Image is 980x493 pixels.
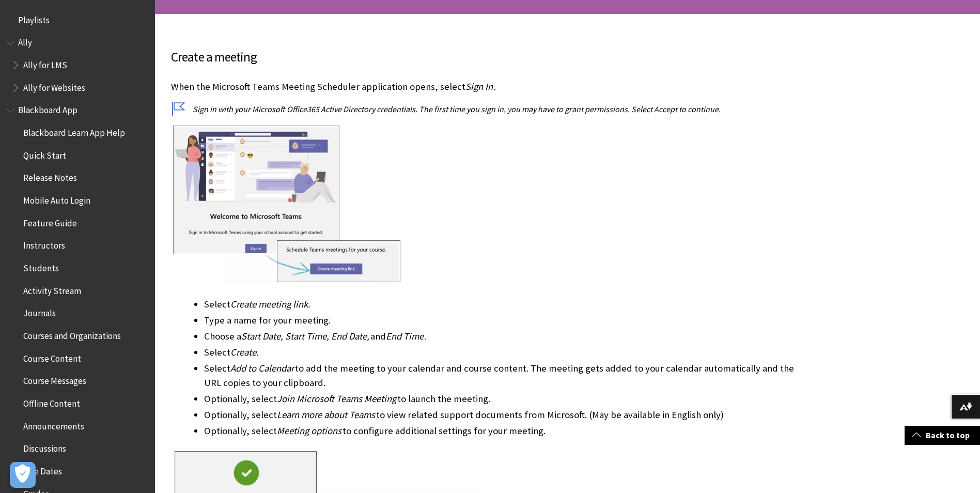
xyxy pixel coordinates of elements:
[18,34,32,48] span: Ally
[204,408,812,422] li: Optionally, select to view related support documents from Microsoft. (May be available in English...
[277,393,396,405] span: Join Microsoft Teams Meeting
[18,11,50,25] span: Playlists
[277,409,375,421] span: Learn more about Teams
[386,330,424,342] span: End Time
[204,297,812,312] li: Select
[171,103,812,115] p: Sign in with your Microsoft Office365 Active Directory credentials. The first time you sign in, y...
[23,282,81,296] span: Activity Stream
[23,147,66,161] span: Quick Start
[23,79,85,93] span: Ally for Websites
[204,345,812,360] li: Select
[171,80,812,94] p: When the Microsoft Teams Meeting Scheduler application opens, select .
[6,34,149,97] nav: Book outline for Anthology Ally Help
[23,327,121,341] span: Courses and Organizations
[6,11,149,29] nav: Book outline for Playlists
[171,48,812,67] h3: Create a meeting
[23,440,66,454] span: Discussions
[23,192,90,206] span: Mobile Auto Login
[23,237,65,251] span: Instructors
[204,361,812,390] li: Select to add the meeting to your calendar and course content. The meeting gets added to your cal...
[204,313,812,328] li: Type a name for your meeting.
[23,259,59,273] span: Students
[23,350,81,364] span: Course Content
[277,425,341,437] span: Meeting options
[204,392,812,406] li: Optionally, select to launch the meeting.
[23,214,77,228] span: Feature Guide
[10,462,36,488] button: Open Preferences
[230,298,310,310] span: Create meeting link.
[23,463,62,476] span: Due Dates
[23,170,77,183] span: Release Notes
[18,102,77,116] span: Blackboard App
[23,395,80,409] span: Offline Content
[230,362,294,374] span: Add to Calendar
[241,330,369,342] span: Start Date, Start Time, End Date,
[23,56,67,70] span: Ally for LMS
[465,81,493,93] span: Sign In
[230,346,259,358] span: Create.
[905,426,980,445] a: Back to top
[23,418,84,432] span: Announcements
[204,329,812,344] li: Choose a and .
[23,124,125,138] span: Blackboard Learn App Help
[204,424,812,438] li: Optionally, select to configure additional settings for your meeting.
[23,373,86,387] span: Course Messages
[23,305,56,319] span: Journals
